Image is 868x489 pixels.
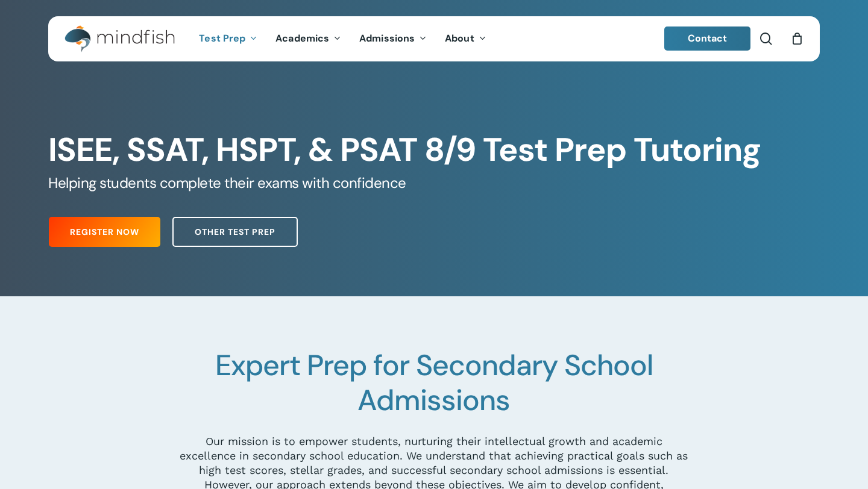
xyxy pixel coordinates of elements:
iframe: Chatbot [788,410,851,472]
a: Other Test Prep [172,217,298,247]
a: Admissions [350,34,436,44]
span: Expert Prep for Secondary School Admissions [215,346,653,419]
span: Admissions [359,32,415,45]
a: About [436,34,495,44]
span: Register Now [70,226,139,238]
a: Register Now [49,217,160,247]
a: Academics [266,34,350,44]
span: About [445,32,474,45]
nav: Main Menu [190,16,495,61]
span: Test Prep [199,32,245,45]
span: Contact [688,32,728,45]
a: Test Prep [190,34,266,44]
h5: Helping students complete their exams with confidence [48,173,820,193]
a: Cart [790,32,804,45]
header: Main Menu [48,16,820,61]
span: Academics [275,32,329,45]
h1: ISEE, SSAT, HSPT, & PSAT 8/9 Test Prep Tutoring [48,131,820,169]
a: Contact [664,26,751,51]
span: Other Test Prep [195,226,275,238]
